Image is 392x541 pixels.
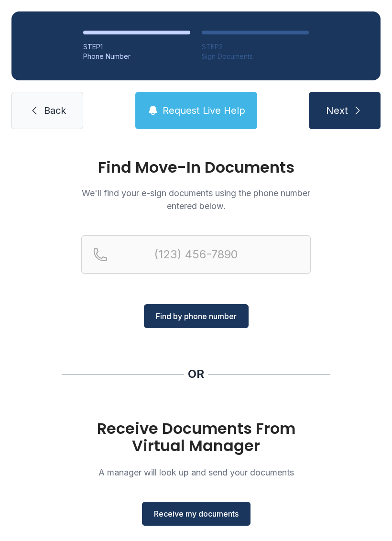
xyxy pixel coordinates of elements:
h1: Receive Documents From Virtual Manager [81,420,311,454]
h1: Find Move-In Documents [81,160,311,175]
div: OR [188,366,204,382]
span: Find by phone number [156,310,237,322]
p: A manager will look up and send your documents [81,466,311,479]
div: STEP 2 [202,42,309,52]
span: Request Live Help [163,104,245,117]
div: STEP 1 [83,42,190,52]
span: Back [44,104,66,117]
input: Reservation phone number [81,235,311,274]
span: Receive my documents [154,508,239,519]
p: We'll find your e-sign documents using the phone number entered below. [81,187,311,212]
div: Phone Number [83,52,190,61]
div: Sign Documents [202,52,309,61]
span: Next [326,104,348,117]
